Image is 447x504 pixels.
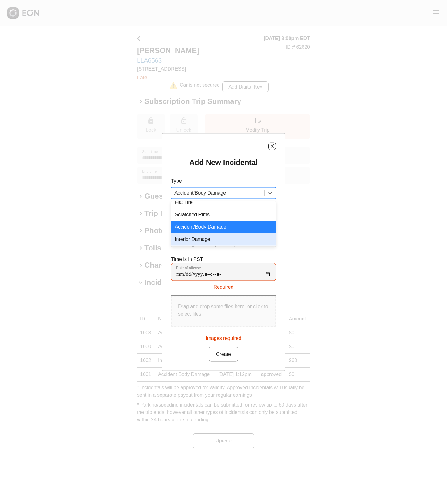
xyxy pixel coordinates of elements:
div: Scratched Rims [171,209,276,221]
h2: Add New Incidental [189,158,257,167]
p: Drag and drop some files here, or click to select files [178,303,269,318]
label: Date of offense [176,266,201,271]
button: X [268,143,276,150]
p: Type [171,177,276,185]
div: Time is in PST [171,256,276,291]
div: Images required [206,332,241,342]
div: Accident/Body Damage [171,221,276,233]
div: Flat Tire [171,196,276,209]
div: Required [171,281,276,291]
div: Interior Damage [171,233,276,246]
button: Create [209,347,238,362]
